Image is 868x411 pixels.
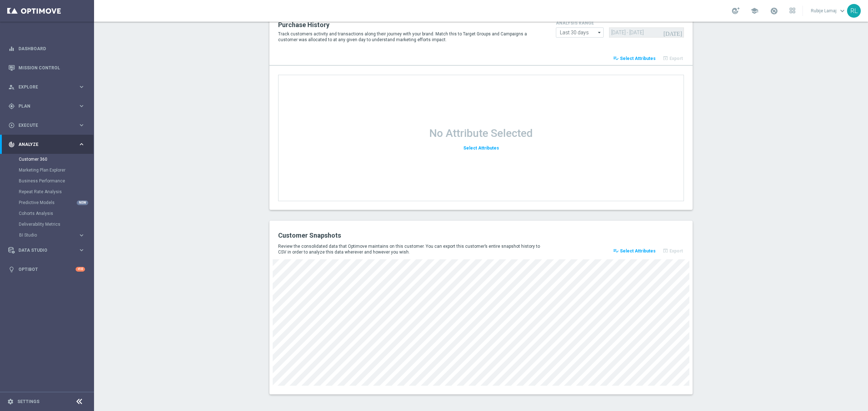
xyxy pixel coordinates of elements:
[78,232,85,239] i: keyboard_arrow_right
[19,219,93,230] div: Deliverability Metrics
[8,141,15,148] i: track_changes
[18,260,76,279] a: Optibot
[8,46,15,52] i: equalizer
[596,28,603,37] i: arrow_drop_down
[620,56,656,61] span: Select Attributes
[77,200,88,205] div: NEW
[18,39,85,58] a: Dashboard
[847,4,861,18] div: RL
[620,248,656,254] span: Select Attributes
[8,65,85,71] button: Mission Control
[8,267,85,272] button: lightbulb Optibot +10
[19,233,78,237] div: BI Studio
[8,122,85,128] button: play_circle_outline Execute keyboard_arrow_right
[278,21,545,29] h2: Purchase History
[19,197,93,208] div: Predictive Models
[8,58,85,77] div: Mission Control
[18,123,78,127] span: Execute
[8,122,15,129] i: play_circle_outline
[19,211,75,216] a: Cohorts Analysis
[19,156,75,162] a: Customer 360
[19,208,93,219] div: Cohorts Analysis
[19,178,75,184] a: Business Performance
[78,83,85,90] i: keyboard_arrow_right
[19,221,75,227] a: Deliverability Metrics
[556,27,604,38] input: Last 30 days
[8,84,85,90] button: person_search Explore keyboard_arrow_right
[8,39,85,58] div: Dashboard
[8,247,78,254] div: Data Studio
[18,248,78,252] span: Data Studio
[8,103,15,109] i: gps_fixed
[612,246,657,256] button: playlist_add_check Select Attributes
[78,247,85,254] i: keyboard_arrow_right
[78,122,85,129] i: keyboard_arrow_right
[750,7,758,15] span: school
[76,267,85,272] div: +10
[8,46,85,52] button: equalizer Dashboard
[8,103,78,109] div: Plan
[19,176,93,186] div: Business Performance
[556,21,684,26] h4: analysis range
[19,165,93,176] div: Marketing Plan Explorer
[19,230,93,241] div: BI Studio
[278,243,545,255] p: Review the consolidated data that Optimove maintains on this customer. You can export this custom...
[19,154,93,165] div: Customer 360
[613,248,619,254] i: playlist_add_check
[18,104,78,108] span: Plan
[19,167,75,173] a: Marketing Plan Explorer
[8,266,15,273] i: lightbulb
[8,260,85,279] div: Optibot
[18,85,78,89] span: Explore
[8,84,15,90] i: person_search
[278,31,545,43] p: Track customers activity and transactions along their journey with your brand. Match this to Targ...
[8,103,85,109] button: gps_fixed Plan keyboard_arrow_right
[19,232,85,238] button: BI Studio keyboard_arrow_right
[18,142,78,147] span: Analyze
[8,141,78,148] div: Analyze
[7,398,14,405] i: settings
[463,146,499,151] span: Select Attributes
[613,55,619,61] i: playlist_add_check
[278,231,476,240] h2: Customer Snapshots
[8,142,85,147] button: track_changes Analyze keyboard_arrow_right
[8,122,78,129] div: Execute
[8,247,85,253] button: Data Studio keyboard_arrow_right
[19,233,71,237] span: BI Studio
[810,5,847,16] a: Rubije Lamajkeyboard_arrow_down
[17,399,39,404] a: Settings
[19,189,75,195] a: Repeat Rate Analysis
[18,58,85,77] a: Mission Control
[78,141,85,148] i: keyboard_arrow_right
[429,127,533,140] h1: No Attribute Selected
[462,143,500,153] button: Select Attributes
[19,186,93,197] div: Repeat Rate Analysis
[612,53,657,64] button: playlist_add_check Select Attributes
[8,84,78,90] div: Explore
[78,103,85,109] i: keyboard_arrow_right
[838,7,846,15] span: keyboard_arrow_down
[19,200,75,205] a: Predictive Models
